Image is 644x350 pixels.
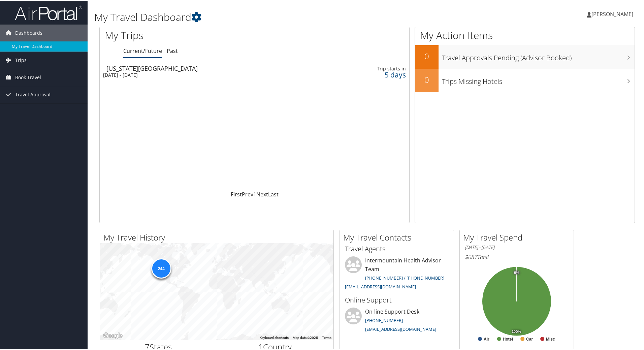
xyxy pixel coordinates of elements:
[415,28,635,42] h1: My Action Items
[242,190,253,197] a: Prev
[365,325,436,331] a: [EMAIL_ADDRESS][DOMAIN_NAME]
[103,231,333,243] h2: My Travel History
[442,73,635,86] h3: Trips Missing Hotels
[15,4,82,20] img: airportal-logo.png
[15,51,27,68] span: Trips
[514,270,519,274] tspan: 0%
[102,331,124,340] a: Open this area in Google Maps (opens a new window)
[442,49,635,62] h3: Travel Approvals Pending (Advisor Booked)
[463,231,574,243] h2: My Travel Spend
[15,68,41,85] span: Book Travel
[342,256,452,292] li: Intermountain Health Advisor Team
[345,283,416,289] a: [EMAIL_ADDRESS][DOMAIN_NAME]
[94,9,458,24] h1: My Travel Dashboard
[503,336,513,341] text: Hotel
[253,190,256,197] a: 1
[465,253,569,260] h6: Total
[342,307,452,335] li: On-line Support Desk
[105,28,275,42] h1: My Trips
[587,3,640,24] a: [PERSON_NAME]
[484,336,489,341] text: Air
[123,46,162,54] a: Current/Future
[526,336,533,341] text: Car
[512,329,521,333] tspan: 100%
[15,86,51,102] span: Travel Approval
[268,190,279,197] a: Last
[336,71,406,77] div: 5 days
[365,274,444,280] a: [PHONE_NUMBER] / [PHONE_NUMBER]
[365,317,403,323] a: [PHONE_NUMBER]
[231,190,242,197] a: First
[546,336,555,341] text: Misc
[415,73,439,85] h2: 0
[260,335,289,340] button: Keyboard shortcuts
[343,231,454,243] h2: My Travel Contacts
[102,331,124,340] img: Google
[415,50,439,61] h2: 0
[345,244,449,253] h3: Travel Agents
[106,65,296,71] div: [US_STATE][GEOGRAPHIC_DATA]
[103,71,293,77] div: [DATE] - [DATE]
[415,44,635,68] a: 0Travel Approvals Pending (Advisor Booked)
[15,24,42,41] span: Dashboards
[591,10,633,17] span: [PERSON_NAME]
[345,295,449,304] h3: Online Support
[151,258,171,278] div: 244
[167,46,178,54] a: Past
[322,335,331,339] a: Terms (opens in new tab)
[256,190,268,197] a: Next
[465,244,569,250] h6: [DATE] - [DATE]
[415,68,635,92] a: 0Trips Missing Hotels
[293,335,318,339] span: Map data ©2025
[465,253,477,260] span: $687
[336,65,406,71] div: Trip starts in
